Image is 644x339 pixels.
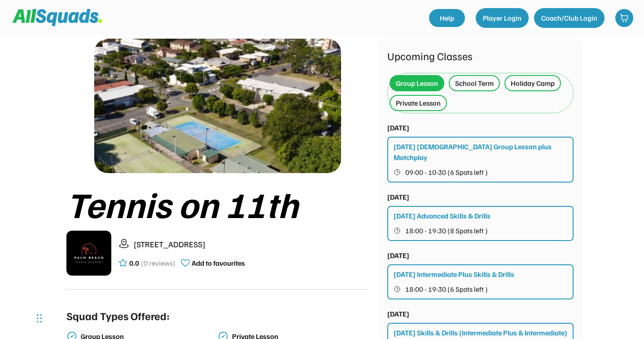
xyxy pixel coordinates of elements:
[394,225,568,236] button: 18:00 - 19:30 (8 Spots left )
[13,9,102,26] img: Squad%20Logo.svg
[455,78,494,89] div: School Term
[620,13,629,22] img: shopping-cart-01%20%281%29.svg
[66,231,111,276] img: IMG_2979.png
[429,9,465,27] a: Help
[394,210,491,221] div: [DATE] Advanced Skills & Drills
[405,169,488,176] span: 09:00 - 10:30 (6 Spots left )
[396,98,441,108] div: Private Lesson
[394,166,568,178] button: 09:00 - 10:30 (6 Spots left )
[405,227,488,234] span: 18:00 - 19:30 (8 Spots left )
[129,258,139,268] div: 0.0
[387,48,574,64] div: Upcoming Classes
[94,39,341,173] img: 1000017423.png
[405,285,488,293] span: 18:00 - 19:30 (6 Spots left )
[394,327,567,338] div: [DATE] Skills & Drills (Intermediate Plus & Intermediate)
[66,184,369,223] div: Tennis on 11th
[134,238,369,250] div: [STREET_ADDRESS]
[511,78,555,89] div: Holiday Camp
[192,258,245,268] div: Add to favourites
[387,122,409,133] div: [DATE]
[387,250,409,261] div: [DATE]
[476,8,529,28] button: Player Login
[396,78,438,89] div: Group Lesson
[394,141,568,163] div: [DATE] [DEMOGRAPHIC_DATA] Group Lesson plus Matchplay
[387,308,409,319] div: [DATE]
[66,308,170,324] div: Squad Types Offered:
[141,258,175,268] div: (0 reviews)
[534,8,605,28] button: Coach/Club Login
[394,269,514,280] div: [DATE] Intermediate Plus Skills & Drills
[394,283,568,295] button: 18:00 - 19:30 (6 Spots left )
[387,192,409,202] div: [DATE]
